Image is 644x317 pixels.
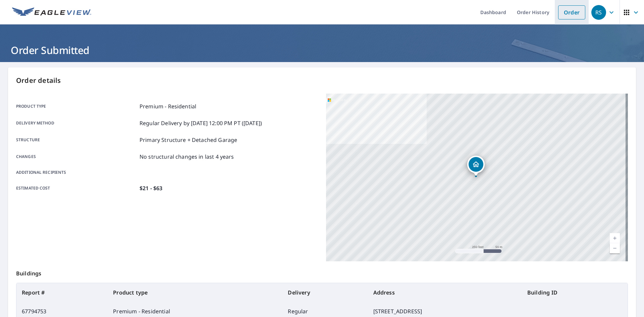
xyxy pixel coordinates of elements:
[558,5,585,19] a: Order
[16,261,628,283] p: Buildings
[16,153,137,161] p: Changes
[368,283,522,302] th: Address
[522,283,628,302] th: Building ID
[16,75,628,86] p: Order details
[610,233,620,243] a: Current Level 17, Zoom In
[12,7,91,17] img: EV Logo
[16,184,137,192] p: Estimated cost
[16,136,137,144] p: Structure
[610,243,620,253] a: Current Level 17, Zoom Out
[16,119,137,127] p: Delivery method
[140,136,237,144] p: Primary Structure + Detached Garage
[140,184,162,192] p: $21 - $63
[140,153,234,161] p: No structural changes in last 4 years
[140,102,196,110] p: Premium - Residential
[8,43,636,57] h1: Order Submitted
[16,169,137,175] p: Additional recipients
[16,102,137,110] p: Product type
[108,283,282,302] th: Product type
[140,119,262,127] p: Regular Delivery by [DATE] 12:00 PM PT ([DATE])
[16,283,108,302] th: Report #
[591,5,606,20] div: RS
[282,283,368,302] th: Delivery
[467,156,485,176] div: Dropped pin, building 1, Residential property, 604 Mia Ave Dayton, OH 45417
